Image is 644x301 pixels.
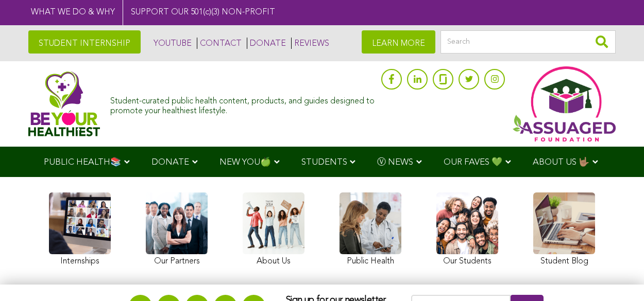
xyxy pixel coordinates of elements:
[377,158,413,167] span: Ⓥ NEWS
[440,30,616,54] input: Search
[28,71,100,136] img: Assuaged
[592,252,644,301] iframe: Chat Widget
[513,66,616,141] img: Assuaged App
[301,158,347,167] span: STUDENTS
[44,158,121,167] span: PUBLIC HEALTH📚
[28,147,616,177] div: Navigation Menu
[362,30,435,54] a: LEARN MORE
[28,30,141,54] a: STUDENT INTERNSHIP
[439,74,447,84] img: glassdoor
[219,158,271,167] span: NEW YOU🍏
[533,158,589,167] span: ABOUT US 🤟🏽
[151,158,189,167] span: DONATE
[291,38,329,49] a: REVIEWS
[151,38,192,49] a: YOUTUBE
[247,38,286,49] a: DONATE
[110,92,376,116] div: Student-curated public health content, products, and guides designed to promote your healthiest l...
[197,38,242,49] a: CONTACT
[444,158,502,167] span: OUR FAVES 💚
